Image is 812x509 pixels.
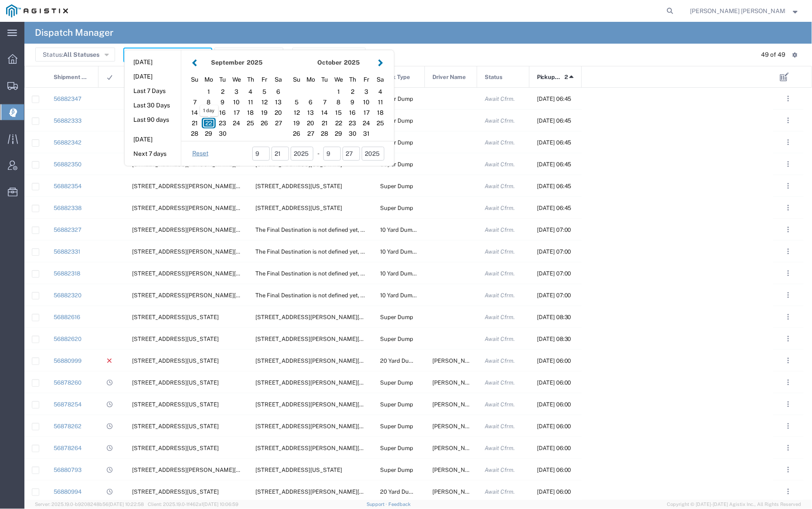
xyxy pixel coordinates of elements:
[132,205,266,211] span: 910 Howell Mountain Rd, Angwin, California, United States
[380,66,410,88] span: Truck Type
[125,84,181,98] button: Last 7 Days
[346,97,360,107] div: 9
[374,107,387,118] div: 18
[782,202,795,214] button: ...
[290,97,304,107] div: 5
[788,93,789,104] span: . . .
[380,379,413,386] span: Super Dump
[54,423,82,430] a: 56878262
[202,128,216,139] div: 29
[304,128,318,139] div: 27
[35,48,115,62] button: Status:All Statuses
[255,467,342,473] span: 99 Main St, Daly City, California, 94014, United States
[323,147,341,161] input: mm
[255,379,389,386] span: 1601 Dixon Landing Rd, Milpitas, California, 95035, United States
[332,97,346,107] div: 8
[788,399,789,409] span: . . .
[258,86,272,97] div: 5
[388,502,411,507] a: Feedback
[188,97,202,107] div: 7
[346,73,360,86] div: Thursday
[380,401,413,408] span: Super Dump
[304,107,318,118] div: 13
[537,96,571,102] span: 09/23/2025, 06:45
[272,107,285,118] div: 20
[132,248,266,255] span: 910 Howell Mountain Rd, Angwin, California, United States
[54,401,82,408] a: 56878254
[202,107,216,118] div: 15
[192,149,208,158] a: Reset
[54,292,82,299] a: 56882320
[290,73,304,86] div: Sunday
[132,227,266,233] span: 910 Howell Mountain Rd, Angwin, California, United States
[258,97,272,107] div: 12
[380,227,432,233] span: 10 Yard Dump Truck
[54,248,80,255] a: 56882331
[346,107,360,118] div: 16
[132,467,266,473] span: 480 Amador St Pier 92, San Francisco, California, 94124, United States
[485,401,515,408] span: Await Cfrm.
[380,292,432,299] span: 10 Yard Dump Truck
[304,97,318,107] div: 6
[667,501,802,508] span: Copyright © [DATE]-[DATE] Agistix Inc., All Rights Reserved
[291,147,313,161] input: yyyy
[54,205,82,211] a: 56882338
[332,73,346,86] div: Wednesday
[360,118,374,128] div: 24
[432,358,479,364] span: Anthony Andrews
[54,227,82,233] a: 56882327
[537,139,571,146] span: 09/23/2025, 06:45
[346,128,360,139] div: 30
[188,107,202,118] div: 14
[255,358,389,364] span: 901 Bailey Rd, Pittsburg, California, 94565, United States
[272,97,285,107] div: 13
[360,128,374,139] div: 31
[782,224,795,236] button: ...
[346,86,360,97] div: 2
[125,147,181,161] button: Next 7 days
[485,248,515,255] span: Await Cfrm.
[203,502,238,507] span: [DATE] 10:06:59
[188,128,202,139] div: 28
[343,147,360,161] input: dd
[537,270,571,277] span: 09/23/2025, 07:00
[244,73,258,86] div: Thursday
[380,488,434,495] span: 20 Yard Dump Truck
[380,445,413,451] span: Super Dump
[485,205,515,211] span: Await Cfrm.
[788,421,789,431] span: . . .
[318,97,332,107] div: 7
[188,73,202,86] div: Sunday
[35,502,144,507] span: Server: 2025.19.0-b9208248b56
[380,270,432,277] span: 10 Yard Dump Truck
[788,115,789,126] span: . . .
[432,467,479,473] span: Sunny Mann
[782,311,795,323] button: ...
[216,118,230,128] div: 23
[380,423,413,430] span: Super Dump
[63,51,99,58] span: All Statuses
[537,379,571,386] span: 09/22/2025, 06:00
[132,379,219,386] span: 308 Stockton Ave, San Jose, California, 95126, United States
[432,445,479,451] span: Manbir Singh
[360,86,374,97] div: 3
[125,113,181,127] button: Last 90 days
[54,96,82,102] a: 56882347
[380,358,434,364] span: 20 Yard Dump Truck
[54,314,80,320] a: 56882616
[54,139,82,146] a: 56882342
[537,161,571,168] span: 09/23/2025, 06:45
[380,248,432,255] span: 10 Yard Dump Truck
[272,118,285,128] div: 27
[782,180,795,192] button: ...
[690,6,786,16] span: Kayte Bray Dogali
[485,423,515,430] span: Await Cfrm.
[255,183,342,189] span: 6426 Hay Rd, Vacaville, California, 95687, United States
[485,227,515,233] span: Await Cfrm.
[230,97,244,107] div: 10
[782,376,795,389] button: ...
[788,355,789,366] span: . . .
[485,336,515,342] span: Await Cfrm.
[216,73,230,86] div: Tuesday
[255,401,389,408] span: 1601 Dixon Landing Rd, Milpitas, California, 95035, United States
